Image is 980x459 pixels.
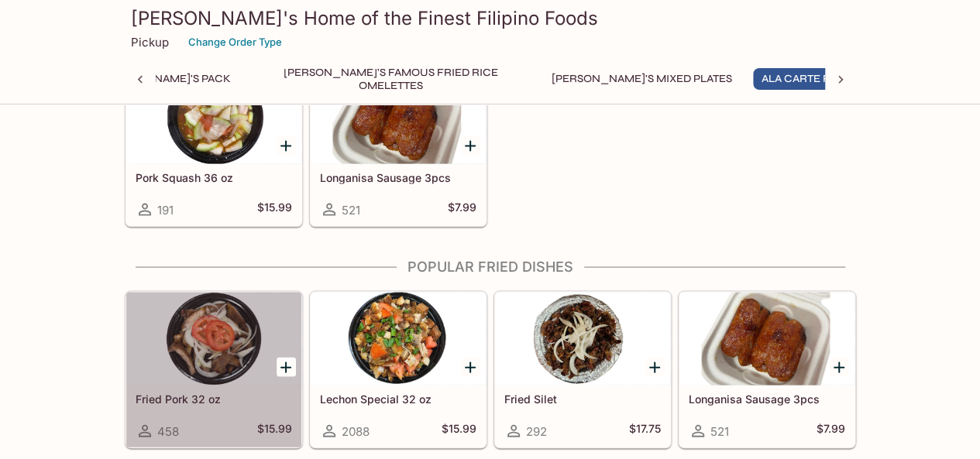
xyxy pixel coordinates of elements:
[157,424,179,439] span: 458
[504,392,661,406] h5: Fried Silet
[181,30,289,54] button: Change Order Type
[277,136,296,156] button: Add Pork Squash 36 oz
[157,203,174,218] span: 191
[494,292,671,448] a: Fried Silet292$17.75
[526,424,547,439] span: 292
[131,35,169,50] p: Pickup
[679,292,855,448] a: Longanisa Sausage 3pcs521$7.99
[88,68,239,90] button: [PERSON_NAME]'s Pack
[689,392,845,406] h5: Longanisa Sausage 3pcs
[679,293,854,385] div: Longanisa Sausage 3pcs
[131,6,850,30] h3: [PERSON_NAME]'s Home of the Finest Filipino Foods
[257,422,292,440] h5: $15.99
[342,203,360,218] span: 521
[311,71,486,164] div: Longanisa Sausage 3pcs
[320,171,476,184] h5: Longanisa Sausage 3pcs
[753,68,973,90] button: Ala Carte Favorite Filipino Dishes
[830,358,849,377] button: Add Longanisa Sausage 3pcs
[461,358,480,377] button: Add Lechon Special 32 oz
[136,171,292,184] h5: Pork Squash 36 oz
[448,200,476,219] h5: $7.99
[629,422,661,440] h5: $17.75
[257,200,292,219] h5: $15.99
[126,292,302,448] a: Fried Pork 32 oz458$15.99
[645,358,665,377] button: Add Fried Silet
[543,68,741,90] button: [PERSON_NAME]'s Mixed Plates
[817,422,845,440] h5: $7.99
[252,68,531,90] button: [PERSON_NAME]'s Famous Fried Rice Omelettes
[495,293,670,385] div: Fried Silet
[710,424,729,439] span: 521
[310,292,487,448] a: Lechon Special 32 oz2088$15.99
[126,71,301,164] div: Pork Squash 36 oz
[125,259,856,276] h4: Popular Fried Dishes
[461,136,480,156] button: Add Longanisa Sausage 3pcs
[442,422,476,440] h5: $15.99
[320,392,476,406] h5: Lechon Special 32 oz
[126,70,302,227] a: Pork Squash 36 oz191$15.99
[342,424,370,439] span: 2088
[136,392,292,406] h5: Fried Pork 32 oz
[277,358,296,377] button: Add Fried Pork 32 oz
[311,293,486,385] div: Lechon Special 32 oz
[126,293,301,385] div: Fried Pork 32 oz
[310,70,487,227] a: Longanisa Sausage 3pcs521$7.99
